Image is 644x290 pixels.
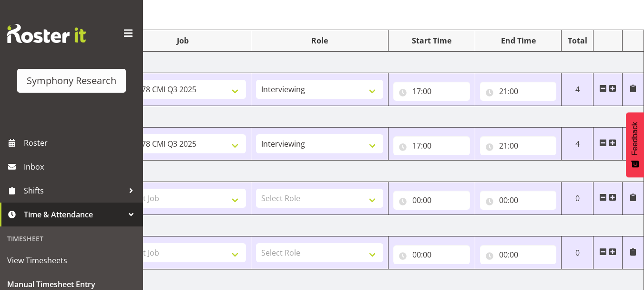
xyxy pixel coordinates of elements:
[480,245,557,264] input: Click to select...
[393,35,470,46] div: Start Time
[7,24,86,43] img: Rosterit website logo
[256,35,383,46] div: Role
[7,253,136,268] span: View Timesheets
[24,136,138,150] span: Roster
[562,182,593,215] td: 0
[393,82,470,101] input: Click to select...
[119,35,246,46] div: Job
[562,128,593,161] td: 4
[631,122,639,155] span: Feedback
[562,73,593,106] td: 4
[2,248,141,272] a: View Timesheets
[393,136,470,155] input: Click to select...
[480,136,557,155] input: Click to select...
[562,236,593,269] td: 0
[566,35,588,46] div: Total
[393,191,470,210] input: Click to select...
[24,183,124,198] span: Shifts
[480,191,557,210] input: Click to select...
[393,245,470,264] input: Click to select...
[24,207,124,222] span: Time & Attendance
[27,74,116,88] div: Symphony Research
[24,160,138,174] span: Inbox
[2,229,141,248] div: Timesheet
[480,82,557,101] input: Click to select...
[626,112,644,177] button: Feedback - Show survey
[480,35,557,46] div: End Time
